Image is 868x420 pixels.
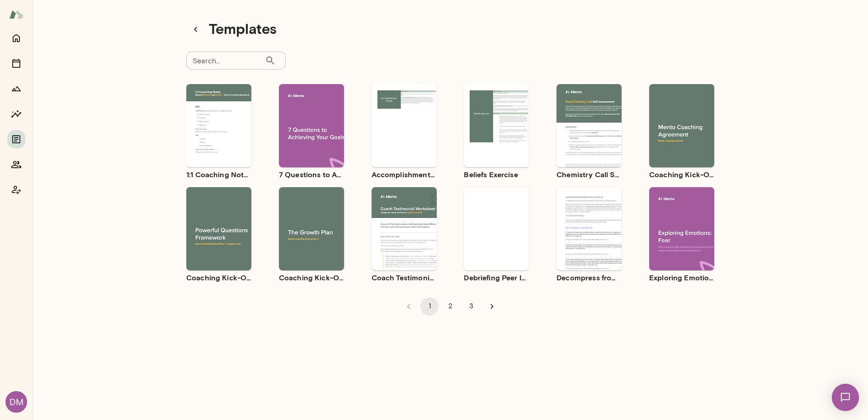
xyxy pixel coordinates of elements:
h6: 7 Questions to Achieving Your Goals [279,169,344,180]
button: Go to next page [483,297,501,316]
button: Go to page 3 [462,297,480,316]
button: Documents [7,130,25,148]
img: Mento [9,6,24,23]
div: DM [5,391,27,413]
h6: Coaching Kick-Off | Coaching Agreement [649,169,714,180]
h6: Coaching Kick-Off No. 1 | Powerful Questions [Coaches Only] [186,272,251,283]
button: Growth Plan [7,80,25,98]
button: Home [7,29,25,47]
button: Go to page 2 [441,297,459,316]
div: pagination [186,290,714,316]
h6: 1:1 Coaching Notes [186,169,251,180]
button: Sessions [7,54,25,72]
button: Members [7,156,25,174]
h6: Decompress from a Job [557,272,622,283]
h6: Coach Testimonial Worksheet [372,272,437,283]
button: Insights [7,105,25,123]
h6: Coaching Kick-Off No. 2 | The Growth Plan [279,272,344,283]
h6: Accomplishment Tracker [372,169,437,180]
button: page 1 [420,297,439,316]
h6: Debriefing Peer Insights (360 feedback) Guide [464,272,529,283]
h4: Templates [209,20,277,39]
h6: Chemistry Call Self-Assessment [Coaches only] [557,169,622,180]
h6: Beliefs Exercise [464,169,529,180]
nav: pagination navigation [398,297,502,316]
button: Coach app [7,181,25,199]
h6: Exploring Emotions: Fear [649,272,714,283]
